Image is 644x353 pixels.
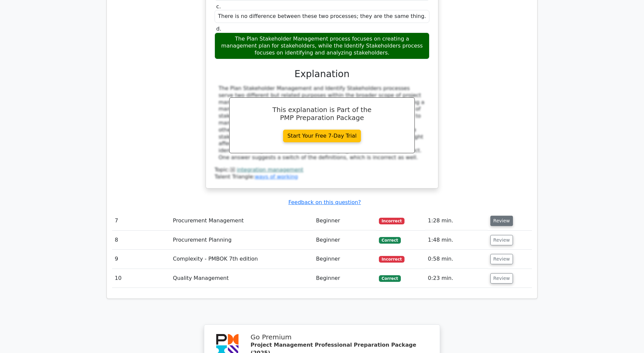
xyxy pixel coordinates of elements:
h3: Explanation [219,68,425,80]
div: The Plan Stakeholder Management and Identify Stakeholders processes serve two different but relat... [219,85,425,161]
span: Incorrect [379,256,404,263]
td: 10 [112,269,170,288]
a: ways of working [255,174,298,180]
td: 9 [112,250,170,269]
td: 1:28 min. [425,211,488,230]
a: Feedback on this question? [288,199,361,205]
span: c. [216,3,221,10]
td: 1:48 min. [425,231,488,250]
td: Beginner [313,250,376,269]
td: Procurement Management [170,211,313,230]
td: Quality Management [170,269,313,288]
button: Review [490,254,513,264]
span: Incorrect [379,218,404,224]
a: Start Your Free 7-Day Trial [283,130,361,142]
td: 8 [112,231,170,250]
button: Review [490,273,513,284]
span: d. [216,26,221,32]
td: Beginner [313,231,376,250]
span: Correct [379,275,401,282]
a: integration management [237,167,303,173]
td: Beginner [313,269,376,288]
td: 0:58 min. [425,250,488,269]
td: Beginner [313,211,376,230]
div: Talent Triangle: [215,167,429,180]
button: Review [490,235,513,245]
td: Complexity - PMBOK 7th edition [170,250,313,269]
button: Review [490,216,513,226]
div: There is no difference between these two processes; they are the same thing. [215,10,429,23]
td: 0:23 min. [425,269,488,288]
td: Procurement Planning [170,231,313,250]
span: Correct [379,237,401,244]
div: The Plan Stakeholder Management process focuses on creating a management plan for stakeholders, w... [215,33,429,59]
td: 7 [112,211,170,230]
div: Topic: [215,167,429,174]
